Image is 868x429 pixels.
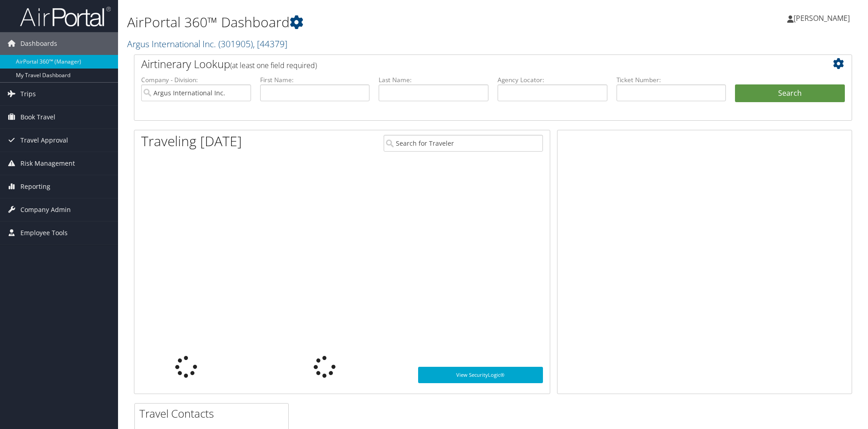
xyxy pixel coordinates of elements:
[127,38,287,50] a: Argus International Inc.
[379,75,488,84] label: Last Name:
[20,129,68,152] span: Travel Approval
[141,75,251,84] label: Company - Division:
[20,175,50,198] span: Reporting
[498,75,607,84] label: Agency Locator:
[616,75,726,84] label: Ticket Number:
[384,135,543,152] input: Search for Traveler
[418,367,543,383] a: View SecurityLogic®
[141,56,785,72] h2: Airtinerary Lookup
[20,152,75,175] span: Risk Management
[253,38,287,50] span: , [ 44379 ]
[794,13,850,23] span: [PERSON_NAME]
[20,222,68,244] span: Employee Tools
[141,132,242,151] h1: Traveling [DATE]
[230,60,317,70] span: (at least one field required)
[127,13,615,32] h1: AirPortal 360™ Dashboard
[139,406,288,421] h2: Travel Contacts
[735,84,845,103] button: Search
[218,38,253,50] span: ( 301905 )
[20,83,36,105] span: Trips
[20,106,55,128] span: Book Travel
[20,6,111,27] img: airportal-logo.png
[20,32,57,55] span: Dashboards
[787,5,859,32] a: [PERSON_NAME]
[260,75,370,84] label: First Name:
[20,198,71,221] span: Company Admin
